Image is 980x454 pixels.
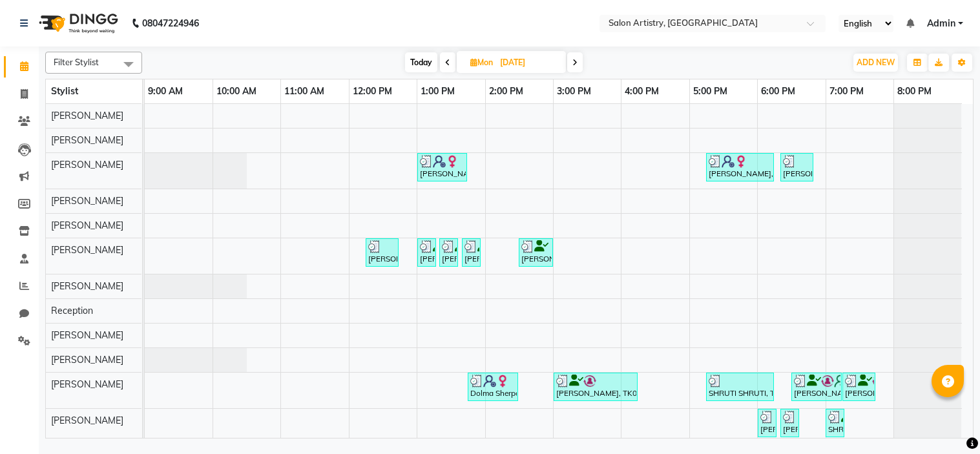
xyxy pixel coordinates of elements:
[555,375,636,399] div: [PERSON_NAME], TK03, 03:00 PM-04:15 PM, Anti Tan Pedicure
[51,195,123,207] span: [PERSON_NAME]
[758,82,798,101] a: 6:00 PM
[486,82,526,101] a: 2:00 PM
[707,375,773,399] div: SHRUTI SHRUTI, TK13, 05:15 PM-06:15 PM, CHANGE OF POLISH,CHANGE OF POLISH (₹160)
[690,82,731,101] a: 5:00 PM
[142,5,199,41] b: 08047224946
[520,240,552,265] div: [PERSON_NAME][GEOGRAPHIC_DATA], 02:30 PM-03:00 PM, Wash - Wash & Blow Dry (Upto Shoulder)
[782,155,812,180] div: [PERSON_NAME] [PERSON_NAME], TK11, 06:20 PM-06:50 PM, Cut - Hair Cut Child (Under 12 Years)_Wash ...
[51,134,123,146] span: [PERSON_NAME]
[419,155,466,180] div: [PERSON_NAME], TK06, 01:00 PM-01:45 PM, Spa - Just For You _Upto Mid Back
[51,159,123,170] span: [PERSON_NAME]
[33,5,121,41] img: logo
[621,82,662,101] a: 4:00 PM
[54,57,99,67] span: Filter Stylist
[554,82,594,101] a: 3:00 PM
[417,82,458,101] a: 1:00 PM
[405,52,437,72] span: Today
[51,305,93,316] span: Reception
[463,240,479,265] div: [PERSON_NAME], TK08, 01:40 PM-01:50 PM, Threading - Eyebrows
[853,54,898,72] button: ADD NEW
[793,375,840,399] div: [PERSON_NAME], TK02, 06:30 PM-07:15 PM, Regular Pedicure
[51,110,123,121] span: [PERSON_NAME]
[826,82,867,101] a: 7:00 PM
[927,17,955,30] span: Admin
[844,375,874,399] div: [PERSON_NAME], TK02, 07:15 PM-07:45 PM, Pedi Smooth
[759,411,775,435] div: [PERSON_NAME], TK12, 06:00 PM-06:10 PM, Threading - Eyebrows
[894,82,935,101] a: 8:00 PM
[367,240,397,265] div: [PERSON_NAME], TK04, 12:15 PM-12:45 PM, Wash & Plain Dry (With Conditioning)-Upto Mid Back
[145,82,186,101] a: 9:00 AM
[469,375,517,399] div: Dolma Sherpa, TK07, 01:45 PM-02:30 PM, Aroma Pedicure
[51,244,123,256] span: [PERSON_NAME]
[51,220,123,231] span: [PERSON_NAME]
[51,378,123,390] span: [PERSON_NAME]
[782,411,798,435] div: [PERSON_NAME], TK12, 06:20 PM-06:30 PM, Threading - Eyebrows
[926,402,967,441] iframe: chat widget
[51,354,123,366] span: [PERSON_NAME]
[496,53,561,72] input: 2025-09-01
[441,240,457,265] div: [PERSON_NAME], TK08, 01:20 PM-01:30 PM, Threading - Eyebrows
[827,411,843,435] div: SHRUTI SHRUTI, TK13, 07:00 PM-07:10 PM, Threading - Eyebrows
[349,82,395,101] a: 12:00 PM
[51,280,123,292] span: [PERSON_NAME]
[707,155,773,180] div: [PERSON_NAME], TK09, 05:15 PM-06:15 PM, Cut - Hair Cut (Sr Stylist) (Wash & Conditioning)
[281,82,328,101] a: 11:00 AM
[467,57,496,67] span: Mon
[213,82,260,101] a: 10:00 AM
[51,85,78,97] span: Stylist
[51,329,123,341] span: [PERSON_NAME]
[857,57,895,67] span: ADD NEW
[51,415,123,426] span: [PERSON_NAME]
[419,240,435,265] div: [PERSON_NAME], TK08, 01:00 PM-01:10 PM, Threading - Eyebrows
